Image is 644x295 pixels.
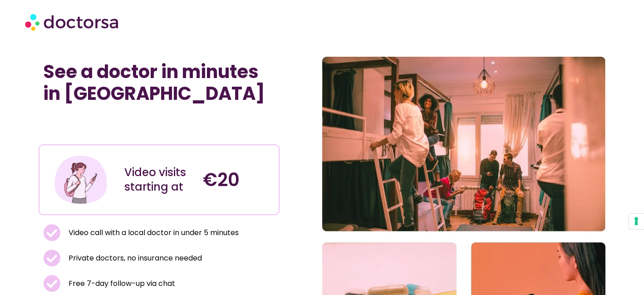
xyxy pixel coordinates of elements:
[66,277,175,290] span: Free 7-day follow-up via chat
[629,214,644,229] button: Your consent preferences for tracking technologies
[43,113,179,124] iframe: Customer reviews powered by Trustpilot
[43,124,275,135] iframe: Customer reviews powered by Trustpilot
[66,252,202,265] span: Private doctors, no insurance needed
[124,165,193,194] div: Video visits starting at
[203,169,272,191] h4: €20
[66,226,239,239] span: Video call with a local doctor in under 5 minutes
[53,152,108,207] img: Illustration depicting a young woman in a casual outfit, engaged with her smartphone. She has a p...
[43,61,275,104] h1: See a doctor in minutes in [GEOGRAPHIC_DATA]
